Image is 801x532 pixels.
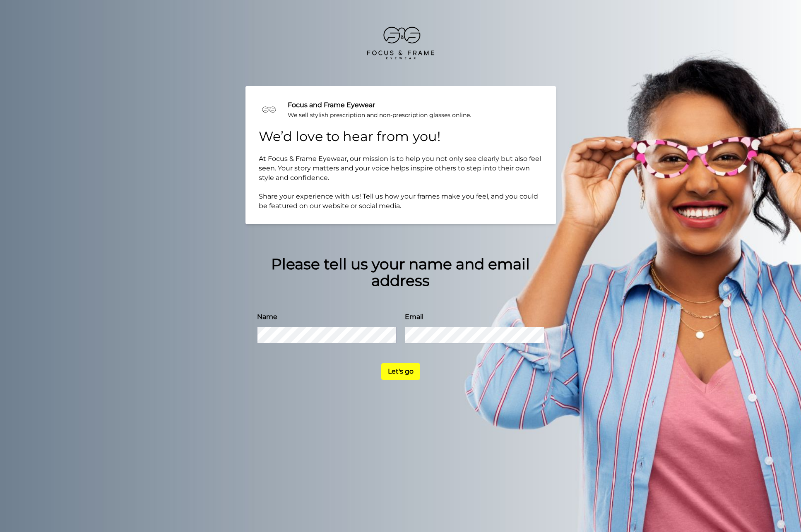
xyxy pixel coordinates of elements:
[259,99,279,120] img: We sell stylish prescription and non-prescription glasses online.
[259,192,540,210] span: Share your experience with us! Tell us how your frames make you feel, and you could be featured o...
[288,100,471,110] div: Focus and Frame Eyewear
[381,363,420,380] button: Let's go
[288,111,471,119] div: We sell stylish prescription and non-prescription glasses online.
[259,155,543,182] span: At Focus & Frame Eyewear, our mission is to help you not only see clearly but also feel seen. You...
[257,312,277,322] label: Name
[259,128,441,144] span: We’d love to hear from you!
[257,256,544,289] div: Please tell us your name and email address
[405,312,423,322] label: Email
[366,26,435,60] img: https://cdn.bonjoro.com/media/694d2548-861b-46ba-83c8-e3c96a0b2679/3c200dc8-5494-4c1b-a107-938895...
